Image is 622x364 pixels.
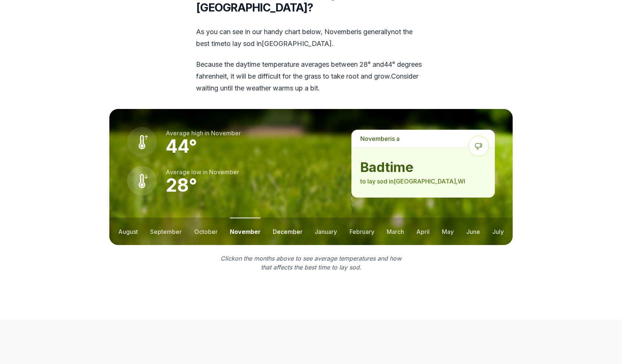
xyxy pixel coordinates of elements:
p: Click on the months above to see average temperatures and how that affects the best time to lay sod. [216,254,406,272]
button: july [492,218,504,245]
span: november [324,28,357,36]
button: october [194,218,218,245]
strong: bad time [360,160,486,175]
p: Average low in [166,168,239,176]
div: As you can see in our handy chart below, is generally not the best time to lay sod in [GEOGRAPHIC... [196,26,426,94]
button: september [150,218,182,245]
button: may [442,218,454,245]
p: Because the daytime temperature averages between 28 ° and 44 ° degrees fahrenheit, it will be dif... [196,59,426,94]
button: november [230,218,261,245]
p: to lay sod in [GEOGRAPHIC_DATA] , WI [360,177,486,186]
span: november [211,129,241,137]
button: march [387,218,404,245]
button: august [118,218,138,245]
p: is a [351,130,495,148]
button: june [466,218,480,245]
span: november [360,135,390,142]
span: november [209,168,239,176]
button: february [350,218,374,245]
button: january [315,218,337,245]
button: april [416,218,430,245]
button: december [273,218,302,245]
strong: 28 ° [166,174,197,196]
p: Average high in [166,129,241,138]
strong: 44 ° [166,135,197,157]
